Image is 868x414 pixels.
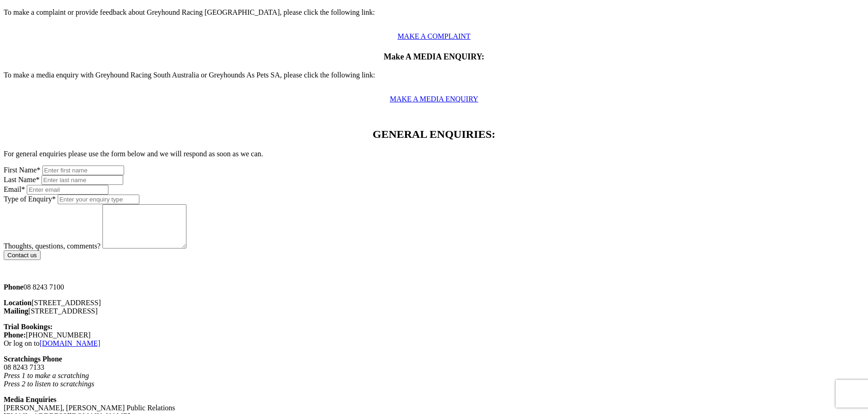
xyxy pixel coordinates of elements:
input: Enter last name [42,175,123,185]
span: Make A MEDIA ENQUIRY: [383,52,484,61]
p: [STREET_ADDRESS] [STREET_ADDRESS] [4,299,864,315]
strong: Media Enquiries [4,396,56,403]
p: [PHONE_NUMBER] Or log on to [4,323,864,348]
p: 08 8243 7133 [4,355,864,388]
a: [DOMAIN_NAME] [40,339,101,347]
strong: Phone: [4,331,26,339]
p: To make a media enquiry with Greyhound Racing South Australia or Greyhounds As Pets SA, please cl... [4,71,864,88]
input: Enter email [27,185,108,195]
label: Email [4,185,27,193]
label: First Name [4,166,41,174]
input: Enter your enquiry type [58,195,139,204]
b: Trial Bookings: [4,323,53,331]
input: Contact us [4,250,41,260]
em: Press 1 to make a scratching Press 2 to listen to scratchings [4,372,94,388]
input: Enter first name [42,166,124,175]
span: GENERAL ENQUIRIES: [372,128,495,140]
strong: Scratchings Phone [4,355,62,363]
strong: Location [4,299,31,307]
label: Last Name [4,176,40,183]
p: To make a complaint or provide feedback about Greyhound Racing [GEOGRAPHIC_DATA], please click th... [4,8,864,25]
p: 08 8243 7100 [4,283,864,291]
p: For general enquiries please use the form below and we will respond as soon as we can. [4,150,864,158]
strong: Mailing [4,307,28,315]
label: Thoughts, questions, comments? [4,242,101,250]
strong: Phone [4,283,24,291]
label: Type of Enquiry [4,195,56,203]
a: MAKE A COMPLAINT [397,32,470,40]
a: MAKE A MEDIA ENQUIRY [390,95,479,103]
